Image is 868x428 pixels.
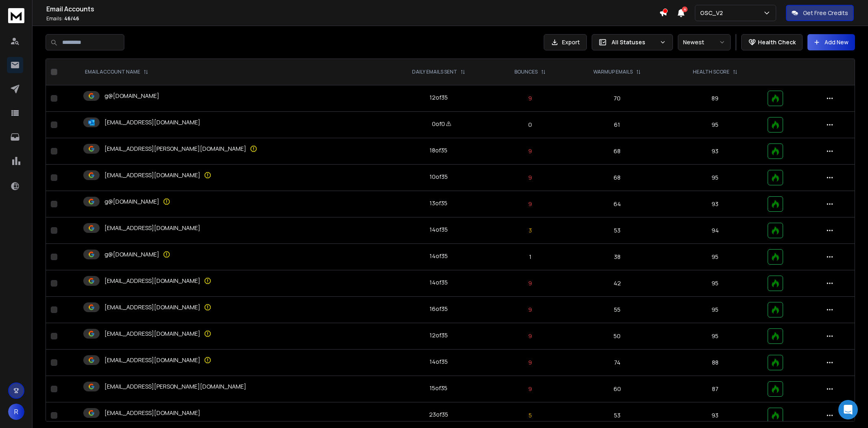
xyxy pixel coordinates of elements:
[104,92,159,100] p: g@[DOMAIN_NAME]
[667,85,763,112] td: 89
[567,112,667,138] td: 61
[104,303,200,311] p: [EMAIL_ADDRESS][DOMAIN_NAME]
[104,356,200,364] p: [EMAIL_ADDRESS][DOMAIN_NAME]
[498,411,562,419] p: 5
[567,376,667,402] td: 60
[807,34,855,50] button: Add New
[498,200,562,208] p: 9
[430,226,448,234] div: 14 of 35
[667,323,763,350] td: 95
[430,278,448,287] div: 14 of 35
[429,411,448,419] div: 23 of 35
[498,226,562,235] p: 3
[430,384,447,392] div: 15 of 35
[667,350,763,376] td: 88
[567,217,667,244] td: 53
[430,358,448,366] div: 14 of 35
[498,332,562,340] p: 9
[430,93,448,102] div: 12 of 35
[498,147,562,155] p: 9
[567,350,667,376] td: 74
[741,34,803,50] button: Health Check
[104,198,159,206] p: g@[DOMAIN_NAME]
[498,94,562,102] p: 9
[430,173,448,181] div: 10 of 35
[667,297,763,323] td: 95
[567,323,667,350] td: 50
[85,69,148,75] div: EMAIL ACCOUNT NAME
[104,382,246,391] p: [EMAIL_ADDRESS][PERSON_NAME][DOMAIN_NAME]
[803,9,848,17] p: Get Free Credits
[104,145,246,153] p: [EMAIL_ADDRESS][PERSON_NAME][DOMAIN_NAME]
[498,385,562,393] p: 9
[667,244,763,270] td: 95
[700,9,726,17] p: GSC_V2
[498,253,562,261] p: 1
[758,38,796,46] p: Health Check
[104,118,200,126] p: [EMAIL_ADDRESS][DOMAIN_NAME]
[104,224,200,232] p: [EMAIL_ADDRESS][DOMAIN_NAME]
[567,244,667,270] td: 38
[8,404,24,420] button: R
[64,15,79,22] span: 46 / 46
[667,191,763,217] td: 93
[104,171,200,179] p: [EMAIL_ADDRESS][DOMAIN_NAME]
[8,8,24,23] img: logo
[693,69,729,75] p: HEALTH SCORE
[498,279,562,287] p: 9
[46,15,659,22] p: Emails :
[667,138,763,165] td: 93
[567,85,667,112] td: 70
[498,306,562,314] p: 9
[430,305,448,313] div: 16 of 35
[786,5,854,21] button: Get Free Credits
[593,69,633,75] p: WARMUP EMAILS
[612,38,656,46] p: All Statuses
[667,217,763,244] td: 94
[104,277,200,285] p: [EMAIL_ADDRESS][DOMAIN_NAME]
[667,165,763,191] td: 95
[544,34,587,50] button: Export
[430,252,448,260] div: 14 of 35
[667,270,763,297] td: 95
[514,69,538,75] p: BOUNCES
[567,191,667,217] td: 64
[682,7,688,12] span: 4
[567,297,667,323] td: 55
[498,358,562,367] p: 9
[667,112,763,138] td: 95
[104,409,200,417] p: [EMAIL_ADDRESS][DOMAIN_NAME]
[430,199,447,207] div: 13 of 35
[567,270,667,297] td: 42
[46,4,659,14] h1: Email Accounts
[667,376,763,402] td: 87
[104,330,200,338] p: [EMAIL_ADDRESS][DOMAIN_NAME]
[412,69,457,75] p: DAILY EMAILS SENT
[567,165,667,191] td: 68
[104,250,159,259] p: g@[DOMAIN_NAME]
[432,120,445,128] div: 0 of 0
[498,121,562,129] p: 0
[567,138,667,165] td: 68
[498,174,562,182] p: 9
[430,146,447,154] div: 18 of 35
[678,34,731,50] button: Newest
[838,400,858,419] div: Open Intercom Messenger
[430,331,448,339] div: 12 of 35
